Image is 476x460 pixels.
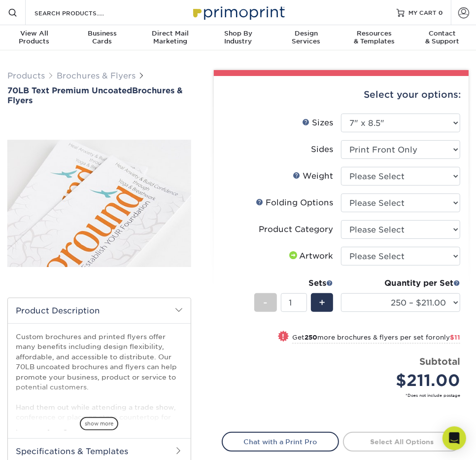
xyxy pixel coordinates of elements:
[292,334,460,344] small: Get more brochures & flyers per set for
[68,25,136,51] a: BusinessCards
[7,86,191,105] a: 70LB Text Premium UncoatedBrochures & Flyers
[408,30,476,45] div: & Support
[136,30,204,38] span: Direct Mail
[259,224,333,235] div: Product Category
[34,7,130,19] input: SEARCH PRODUCTS.....
[230,392,461,398] small: *Does not include postage
[204,25,272,51] a: Shop ByIndustry
[287,250,333,262] div: Artwork
[136,30,204,45] div: Marketing
[68,30,136,38] span: Business
[408,30,476,38] span: Contact
[419,356,460,367] strong: Subtotal
[340,30,408,38] span: Resources
[282,332,285,343] span: !
[222,76,461,114] div: Select your options:
[319,295,325,310] span: +
[256,197,333,209] div: Folding Options
[189,1,287,23] img: Primoprint
[343,432,461,452] a: Select All Options
[272,25,340,51] a: DesignServices
[204,30,272,38] span: Shop By
[263,295,268,310] span: -
[340,25,408,51] a: Resources& Templates
[439,9,443,16] span: 0
[341,277,460,289] div: Quantity per Set
[408,8,437,17] span: MY CART
[222,432,340,452] a: Chat with a Print Pro
[272,30,340,38] span: Design
[254,277,333,289] div: Sets
[7,86,132,95] span: 70LB Text Premium Uncoated
[68,30,136,45] div: Cards
[272,30,340,45] div: Services
[302,117,333,129] div: Sizes
[442,426,466,450] div: Open Intercom Messenger
[305,334,317,341] strong: 250
[436,334,460,341] span: only
[80,417,118,430] span: show more
[204,30,272,45] div: Industry
[7,140,191,267] img: 70LB Text<br/>Premium Uncoated 01
[8,298,191,323] h2: Product Description
[311,144,333,155] div: Sides
[340,30,408,45] div: & Templates
[293,170,333,182] div: Weight
[408,25,476,51] a: Contact& Support
[348,369,460,392] div: $211.00
[57,71,136,80] a: Brochures & Flyers
[136,25,204,51] a: Direct MailMarketing
[7,71,45,80] a: Products
[7,86,191,105] h1: Brochures & Flyers
[450,334,460,341] span: $11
